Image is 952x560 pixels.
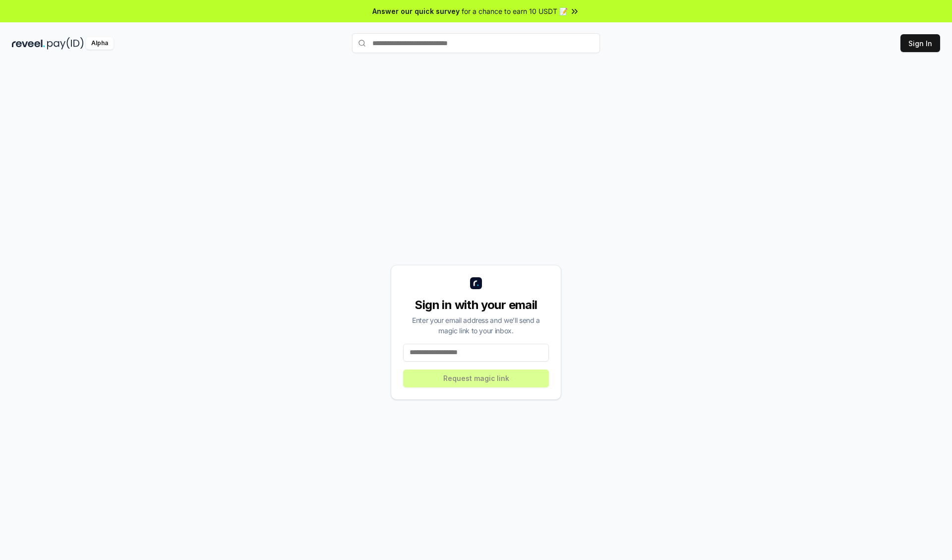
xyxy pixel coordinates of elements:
img: logo_small [470,277,482,289]
span: for a chance to earn 10 USDT 📝 [462,6,568,16]
div: Alpha [86,37,114,50]
img: reveel_dark [12,37,45,50]
span: Answer our quick survey [372,6,460,16]
div: Sign in with your email [403,297,549,313]
button: Sign In [900,34,940,52]
div: Enter your email address and we’ll send a magic link to your inbox. [403,315,549,336]
img: pay_id [47,37,84,50]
